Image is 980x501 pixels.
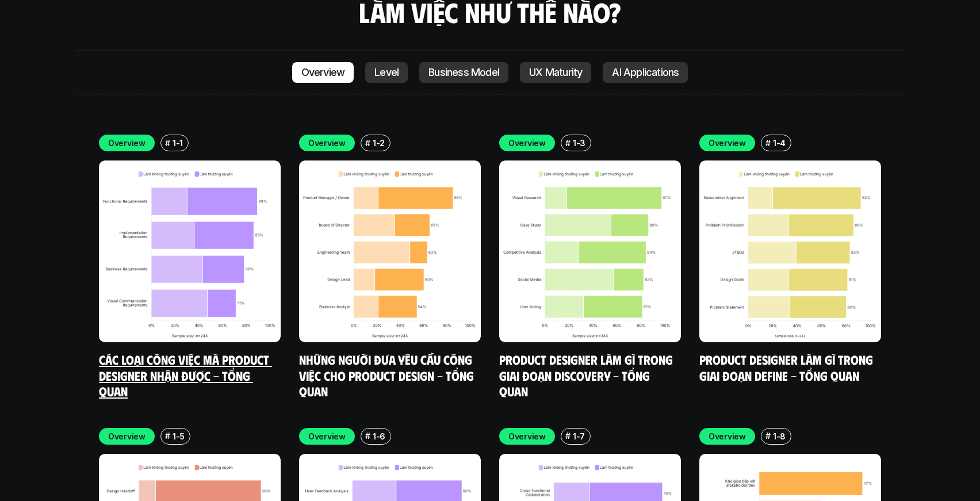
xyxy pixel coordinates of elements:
[108,137,146,149] p: Overview
[299,351,477,399] a: Những người đưa yêu cầu công việc cho Product Design - Tổng quan
[508,137,546,149] p: Overview
[565,431,571,440] h6: #
[565,139,571,147] h6: #
[173,137,183,149] p: 1-1
[165,139,170,147] h6: #
[573,430,585,442] p: 1-7
[419,62,508,83] a: Business Model
[699,351,876,383] a: Product Designer làm gì trong giai đoạn Define - Tổng quan
[573,137,585,149] p: 1-3
[165,431,170,440] h6: #
[173,430,185,442] p: 1-5
[108,430,146,442] p: Overview
[603,62,688,83] a: AI Applications
[773,430,786,442] p: 1-8
[365,139,370,147] h6: #
[428,67,499,78] p: Business Model
[308,430,346,442] p: Overview
[301,67,345,78] p: Overview
[520,62,591,83] a: UX Maturity
[773,137,786,149] p: 1-4
[508,430,546,442] p: Overview
[765,431,771,440] h6: #
[308,137,346,149] p: Overview
[365,62,408,83] a: Level
[765,139,771,147] h6: #
[99,351,272,399] a: Các loại công việc mà Product Designer nhận được - Tổng quan
[373,430,385,442] p: 1-6
[709,430,746,442] p: Overview
[292,62,354,83] a: Overview
[499,351,676,399] a: Product Designer làm gì trong giai đoạn Discovery - Tổng quan
[365,431,370,440] h6: #
[612,67,679,78] p: AI Applications
[373,137,385,149] p: 1-2
[709,137,746,149] p: Overview
[529,67,582,78] p: UX Maturity
[374,67,399,78] p: Level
